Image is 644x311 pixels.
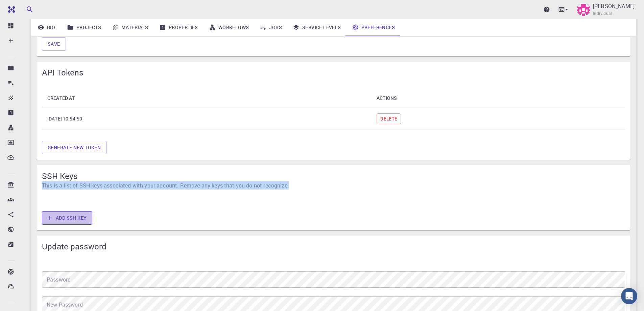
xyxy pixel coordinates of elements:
[42,37,66,51] button: Save
[347,19,400,36] a: Preferences
[62,19,106,36] a: Projects
[42,89,625,130] table: simple table
[154,19,204,36] a: Properties
[204,19,255,36] a: Workflows
[42,181,625,190] span: This is a list of SSH keys associated with your account. Remove any keys that you do not recognize.
[593,10,612,17] span: Individual
[287,19,347,36] a: Service Levels
[621,288,637,304] div: Open Intercom Messenger
[42,241,625,252] span: Update password
[42,171,625,181] span: SSH Keys
[5,6,15,13] img: logo
[42,211,92,225] button: Add SSH Key
[42,89,371,108] th: CREATED AT
[42,108,371,130] th: [DATE] 10:54:50
[106,19,154,36] a: Materials
[42,67,625,78] span: API Tokens
[593,2,635,10] p: [PERSON_NAME]
[577,3,590,16] img: Elisban Sacari
[14,5,38,11] span: Soporte
[371,89,625,108] th: ACTIONS
[254,19,287,36] a: Jobs
[377,113,401,124] button: Delete
[42,141,106,154] button: Generate new token
[31,19,62,36] a: Bio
